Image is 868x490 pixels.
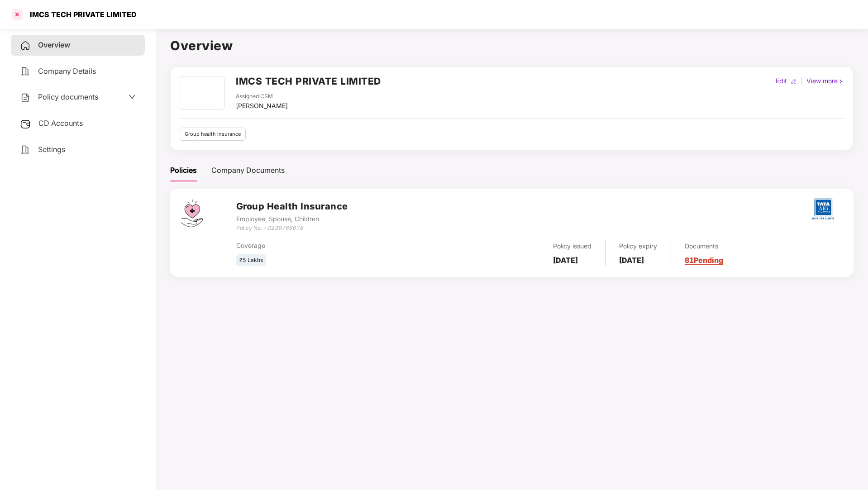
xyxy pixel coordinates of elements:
img: svg+xml;base64,PHN2ZyB4bWxucz0iaHR0cDovL3d3dy53My5vcmcvMjAwMC9zdmciIHdpZHRoPSIyNCIgaGVpZ2h0PSIyNC... [20,66,31,77]
span: Company Details [38,67,96,76]
div: IMCS TECH PRIVATE LIMITED [24,10,137,19]
img: svg+xml;base64,PHN2ZyB3aWR0aD0iMjUiIGhlaWdodD0iMjQiIHZpZXdCb3g9IjAgMCAyNSAyNCIgZmlsbD0ibm9uZSIgeG... [20,119,31,129]
div: Policy expiry [619,241,657,251]
span: Policy documents [38,92,98,101]
div: Group health insurance [180,128,246,141]
div: ₹5 Lakhs [236,254,266,266]
span: Settings [38,145,65,154]
div: [PERSON_NAME] [236,101,288,111]
h3: Group Health Insurance [236,200,348,214]
img: svg+xml;base64,PHN2ZyB4bWxucz0iaHR0cDovL3d3dy53My5vcmcvMjAwMC9zdmciIHdpZHRoPSIyNCIgaGVpZ2h0PSIyNC... [20,92,31,103]
h2: IMCS TECH PRIVATE LIMITED [236,74,381,89]
b: [DATE] [619,256,644,265]
div: View more [805,76,846,86]
b: [DATE] [553,256,578,265]
div: Policy issued [553,241,591,251]
div: Employee, Spouse, Children [236,214,348,224]
img: svg+xml;base64,PHN2ZyB4bWxucz0iaHR0cDovL3d3dy53My5vcmcvMjAwMC9zdmciIHdpZHRoPSIyNCIgaGVpZ2h0PSIyNC... [20,40,31,51]
img: rightIcon [838,78,844,85]
div: Policies [170,165,197,176]
span: CD Accounts [38,119,83,128]
span: Overview [38,40,70,49]
img: editIcon [791,78,797,85]
div: Coverage [236,241,439,251]
div: Edit [774,76,789,86]
span: down [129,93,136,100]
div: Documents [685,241,723,251]
div: | [799,76,805,86]
a: 81 Pending [685,256,723,265]
i: 0239766678 [267,224,303,231]
h1: Overview [170,36,854,56]
div: Company Documents [211,165,285,176]
img: svg+xml;base64,PHN2ZyB4bWxucz0iaHR0cDovL3d3dy53My5vcmcvMjAwMC9zdmciIHdpZHRoPSI0Ny43MTQiIGhlaWdodD... [181,200,203,227]
img: tatag.png [807,193,839,225]
div: Assigned CSM [236,92,288,101]
div: Policy No. - [236,224,348,233]
img: svg+xml;base64,PHN2ZyB4bWxucz0iaHR0cDovL3d3dy53My5vcmcvMjAwMC9zdmciIHdpZHRoPSIyNCIgaGVpZ2h0PSIyNC... [20,144,31,155]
